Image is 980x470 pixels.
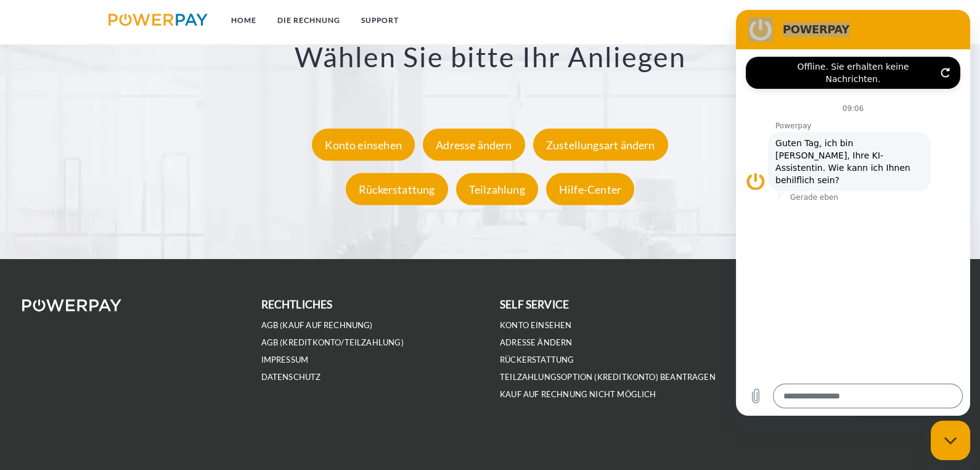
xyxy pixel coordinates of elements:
[500,355,574,365] a: Rückerstattung
[530,138,671,151] a: Zustellungsart ändern
[808,9,846,31] a: agb
[456,173,538,205] div: Teilzahlung
[533,128,668,160] div: Zustellungsart ändern
[500,337,573,348] a: Adresse ändern
[420,138,528,151] a: Adresse ändern
[261,298,333,311] b: rechtliches
[500,372,716,382] a: Teilzahlungsoption (KREDITKONTO) beantragen
[346,173,448,205] div: Rückerstattung
[546,173,634,205] div: Hilfe-Center
[65,39,916,73] h3: Wählen Sie bitte Ihr Anliegen
[543,182,637,196] a: Hilfe-Center
[351,9,409,31] a: SUPPORT
[312,128,415,160] div: Konto einsehen
[22,299,121,311] img: logo-powerpay-white.svg
[261,337,404,348] a: AGB (Kreditkonto/Teilzahlung)
[309,138,418,151] a: Konto einsehen
[343,182,451,196] a: Rückerstattung
[500,389,656,400] a: Kauf auf Rechnung nicht möglich
[500,298,569,311] b: self service
[108,14,208,26] img: logo-powerpay.svg
[423,128,525,160] div: Adresse ändern
[261,372,321,382] a: DATENSCHUTZ
[736,10,970,416] iframe: Messaging-Fenster
[221,9,267,31] a: Home
[261,320,373,331] a: AGB (Kauf auf Rechnung)
[500,320,572,331] a: Konto einsehen
[453,182,541,196] a: Teilzahlung
[261,355,309,365] a: IMPRESSUM
[267,9,351,31] a: DIE RECHNUNG
[931,421,970,460] iframe: Schaltfläche zum Öffnen des Messaging-Fensters; Konversation läuft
